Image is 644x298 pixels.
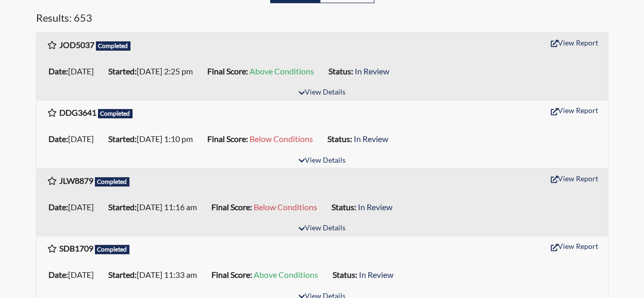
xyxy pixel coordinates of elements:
[104,63,203,80] li: [DATE] 2:25 pm
[48,202,68,212] b: Date:
[36,11,608,28] h5: Results: 653
[96,41,131,51] span: Completed
[95,245,130,254] span: Completed
[254,202,317,212] span: Below Conditions
[59,243,93,253] b: SDB1709
[333,270,357,279] b: Status:
[546,238,603,254] button: View Report
[359,270,393,279] span: In Review
[546,170,603,186] button: View Report
[48,134,68,144] b: Date:
[48,270,68,279] b: Date:
[95,177,130,186] span: Completed
[207,134,248,144] b: Final Score:
[250,134,313,144] span: Below Conditions
[332,202,356,212] b: Status:
[546,102,603,118] button: View Report
[108,270,137,279] b: Started:
[48,66,68,76] b: Date:
[59,40,94,50] b: JOD5037
[59,176,93,185] b: JLW8879
[294,154,350,168] button: View Details
[355,66,389,76] span: In Review
[104,199,207,215] li: [DATE] 11:16 am
[108,134,137,144] b: Started:
[354,134,388,144] span: In Review
[546,35,603,51] button: View Report
[358,202,392,212] span: In Review
[98,109,133,118] span: Completed
[104,131,203,147] li: [DATE] 1:10 pm
[328,66,353,76] b: Status:
[44,131,104,147] li: [DATE]
[211,270,252,279] b: Final Score:
[44,266,104,283] li: [DATE]
[207,66,248,76] b: Final Score:
[327,134,352,144] b: Status:
[211,202,252,212] b: Final Score:
[108,202,137,212] b: Started:
[59,107,96,117] b: DDG3641
[254,270,318,279] span: Above Conditions
[294,222,350,236] button: View Details
[104,266,207,283] li: [DATE] 11:33 am
[250,66,314,76] span: Above Conditions
[44,199,104,215] li: [DATE]
[294,86,350,100] button: View Details
[44,63,104,80] li: [DATE]
[108,66,137,76] b: Started:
